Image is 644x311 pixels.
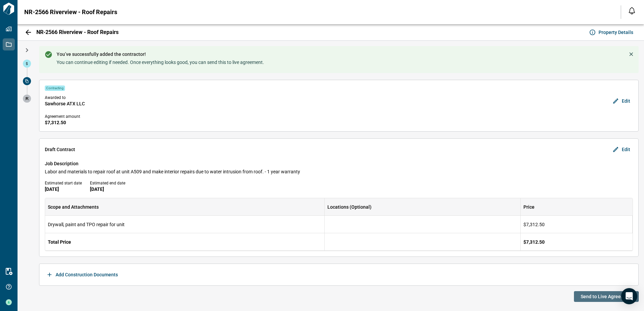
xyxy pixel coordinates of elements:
span: [DATE] [90,186,125,193]
div: Price [521,198,633,216]
div: Locations (Optional) [325,198,520,216]
span: Draft Contract [45,146,75,153]
span: Sawhorse ATX LLC [45,100,611,107]
span: Job Description [45,160,633,167]
button: Send to Live Agreement [574,291,639,302]
span: You’ve successfully added the contractor! [57,51,264,58]
span: Labor and materials to repair roof at unit A509 and make interior repairs due to water intrusion ... [45,168,633,175]
div: Price [523,198,535,216]
span: Contracting [46,86,64,90]
button: Property Details [588,27,636,38]
button: Edit [611,144,633,155]
span: Total Price [48,239,71,245]
div: Locations (Optional) [327,198,372,216]
span: Agreement amount [45,114,633,119]
span: [DATE] [45,186,82,193]
span: NR-2566 Riverview - Roof Repairs [36,29,119,36]
span: Awarded to [45,95,611,100]
button: close [626,49,636,59]
button: Add Construction Documents [45,269,174,280]
span: $7,312.50 [523,239,545,245]
span: NR-2566 Riverview - Roof Repairs [24,9,117,15]
div: Scope and Attachments [48,198,99,216]
span: $7,312.50 [45,119,633,126]
button: Edit [611,95,633,107]
div: Scope and Attachments [45,198,325,216]
span: You can continue editing if needed. Once everything looks good, you can send this to live agreement. [57,59,264,66]
span: Add Construction Documents [56,271,118,278]
span: Estimated start date [45,180,82,186]
div: Open Intercom Messenger [621,288,637,304]
span: Send to Live Agreement [581,293,632,300]
span: Edit [622,98,630,104]
span: Drywall, paint and TPO repair for unit [48,222,125,227]
button: Open notification feed [626,5,637,16]
span: $7,312.50 [523,221,545,228]
span: Edit [622,146,630,153]
span: Property Details [599,29,633,36]
span: Estimated end date [90,180,125,186]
